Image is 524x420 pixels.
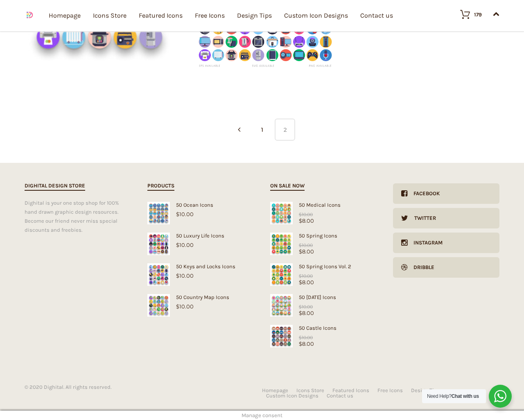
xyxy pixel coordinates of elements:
img: Easter Icons [270,294,293,317]
a: Featured Icons [332,388,369,393]
span: Need Help? [427,393,479,399]
div: © 2020 Dighital. All rights reserved. [25,384,262,390]
span: $ [176,242,179,248]
span: 2 [275,119,295,141]
div: Facebook [407,183,440,204]
div: Instagram [407,233,443,253]
span: $ [299,273,302,279]
a: Twitter [393,208,499,228]
bdi: 10.00 [299,304,313,310]
a: Custom Icon Designs [266,393,318,398]
bdi: 10.00 [176,211,194,217]
a: Design Tips [411,388,440,393]
bdi: 10.00 [176,272,194,279]
bdi: 8.00 [299,340,314,347]
a: Castle Icons50 Castle Icons$8.00 [270,325,377,347]
bdi: 8.00 [299,279,314,285]
bdi: 10.00 [299,212,313,217]
div: 50 Keys and Locks Icons [147,263,254,269]
a: Easter Icons50 [DATE] Icons$8.00 [270,294,377,316]
div: 50 Ocean Icons [147,202,254,208]
a: 50 Country Map Icons$10.00 [147,294,254,310]
div: 179 [474,12,482,17]
a: Medical Icons50 Medical Icons$8.00 [270,202,377,224]
a: Contact us [327,393,353,398]
h2: Products [147,181,174,191]
bdi: 10.00 [299,335,313,340]
span: $ [299,242,302,248]
a: 50 Keys and Locks Icons$10.00 [147,263,254,279]
div: 50 Spring Icons [270,233,377,239]
div: 50 Spring Icons Vol. 2 [270,263,377,269]
span: $ [299,248,302,255]
img: Spring Icons [270,263,293,286]
a: Free Icons [377,388,403,393]
span: $ [176,303,179,310]
span: $ [176,272,179,279]
span: $ [299,310,302,316]
bdi: 10.00 [299,273,313,279]
a: Spring Icons50 Spring Icons Vol. 2$8.00 [270,263,377,285]
img: Castle Icons [270,325,293,347]
span: $ [176,211,179,217]
span: Manage consent [242,412,282,418]
bdi: 10.00 [299,242,313,248]
a: Icons Store [296,388,324,393]
a: Facebook [393,183,499,204]
bdi: 8.00 [299,248,314,255]
div: 50 Luxury Life Icons [147,233,254,239]
a: Dribble [393,257,499,278]
img: Spring Icons [270,233,293,255]
span: $ [299,304,302,310]
h2: Dighital Design Store [25,181,85,191]
span: $ [299,279,302,285]
div: Dighital is your one stop shop for 100% hand drawn graphic design resources. Become our friend ne... [25,199,131,235]
div: 50 [DATE] Icons [270,294,377,300]
a: 179 [452,9,482,19]
bdi: 10.00 [176,303,194,310]
h2: On sale now [270,181,305,191]
bdi: 8.00 [299,217,314,224]
a: 50 Luxury Life Icons$10.00 [147,233,254,248]
div: 50 Medical Icons [270,202,377,208]
a: 50 Ocean Icons$10.00 [147,202,254,217]
a: Instagram [393,233,499,253]
span: $ [299,335,302,340]
a: Spring Icons50 Spring Icons$8.00 [270,233,377,255]
a: Homepage [262,388,288,393]
strong: Chat with us [452,393,479,399]
bdi: 8.00 [299,310,314,316]
span: $ [299,212,302,217]
span: $ [299,217,302,224]
div: Dribble [407,257,434,278]
a: 1 [252,119,272,141]
div: Twitter [408,208,436,228]
div: 50 Castle Icons [270,325,377,331]
bdi: 10.00 [176,242,194,248]
span: $ [299,340,302,347]
div: 50 Country Map Icons [147,294,254,300]
img: Medical Icons [270,202,293,224]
